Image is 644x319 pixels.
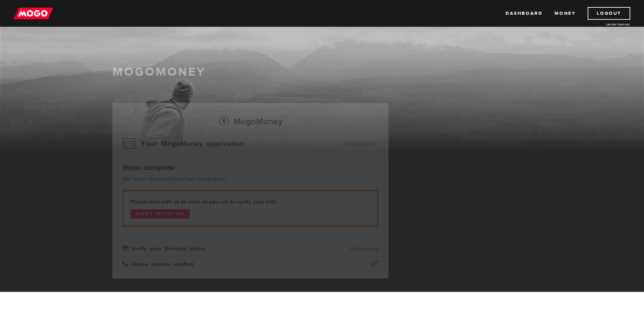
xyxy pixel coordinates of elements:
h1: MogoMoney [112,65,532,79]
a: Dashboard [505,7,542,20]
div: Incomplete [342,141,375,147]
span: Phone number verified [122,261,193,266]
a: Money [554,7,576,20]
span: Verify your financial status [122,245,205,251]
h2: MogoMoney [122,114,378,128]
p: We have received your loan application [122,175,378,183]
a: Lender licences [580,22,630,27]
a: Chat with us [130,209,190,219]
h3: Your MogoMoney application [122,135,244,152]
h4: Steps complete [122,163,378,172]
b: Processing [350,245,378,253]
a: Logout [588,7,630,20]
b: Please chat with us as soon as you can to verify your info. [130,198,370,206]
img: mogo_logo-11ee424be714fa7cbb0f0f49df9e16ec.png [14,7,53,20]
